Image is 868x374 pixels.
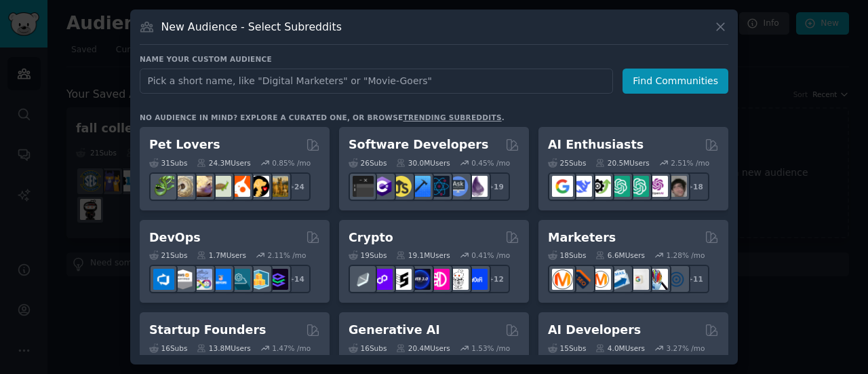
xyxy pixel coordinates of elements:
img: csharp [372,176,393,197]
img: leopardgeckos [191,176,212,197]
div: 2.51 % /mo [671,158,709,168]
div: 6.6M Users [595,250,645,260]
h2: Crypto [349,229,393,246]
button: Find Communities [623,69,728,94]
img: azuredevops [153,269,174,290]
div: 18 Sub s [548,250,586,260]
div: + 12 [481,265,510,293]
div: + 14 [282,265,311,293]
div: + 11 [681,265,709,293]
h2: AI Enthusiasts [548,136,644,153]
div: 19 Sub s [349,250,387,260]
div: 1.47 % /mo [272,343,311,353]
img: CryptoNews [448,269,469,290]
div: 15 Sub s [548,343,586,353]
img: iOSProgramming [410,176,431,197]
div: 25 Sub s [548,158,586,168]
img: chatgpt_prompts_ [628,176,649,197]
img: OnlineMarketing [666,269,687,290]
input: Pick a short name, like "Digital Marketers" or "Movie-Goers" [140,69,613,94]
img: chatgpt_promptDesign [609,176,630,197]
img: defi_ [467,269,488,290]
div: No audience in mind? Explore a curated one, or browse . [140,113,505,122]
img: Emailmarketing [609,269,630,290]
div: 4.0M Users [595,343,645,353]
h2: AI Developers [548,322,641,339]
img: OpenAIDev [647,176,668,197]
h2: Generative AI [349,322,440,339]
img: cockatiel [229,176,250,197]
div: 13.8M Users [197,343,250,353]
img: learnjavascript [391,176,412,197]
img: ballpython [172,176,193,197]
img: GoogleGeminiAI [552,176,573,197]
img: dogbreed [267,176,288,197]
div: 0.85 % /mo [272,158,311,168]
div: 0.45 % /mo [471,158,510,168]
div: 1.53 % /mo [471,343,510,353]
div: 21 Sub s [149,250,187,260]
div: 16 Sub s [149,343,187,353]
div: 2.11 % /mo [268,250,307,260]
div: 30.0M Users [396,158,450,168]
img: Docker_DevOps [191,269,212,290]
img: ethstaker [391,269,412,290]
img: platformengineering [229,269,250,290]
h2: Marketers [548,229,616,246]
h3: Name your custom audience [140,54,728,64]
div: 1.7M Users [197,250,246,260]
h2: Startup Founders [149,322,266,339]
img: ethfinance [353,269,374,290]
img: defiblockchain [429,269,450,290]
img: googleads [628,269,649,290]
img: AskComputerScience [448,176,469,197]
div: + 19 [481,172,510,201]
img: DevOpsLinks [210,269,231,290]
img: PetAdvice [248,176,269,197]
img: web3 [410,269,431,290]
div: 31 Sub s [149,158,187,168]
img: software [353,176,374,197]
img: AItoolsCatalog [590,176,611,197]
div: 0.41 % /mo [471,250,510,260]
img: herpetology [153,176,174,197]
div: + 24 [282,172,311,201]
img: AWS_Certified_Experts [172,269,193,290]
img: ArtificalIntelligence [666,176,687,197]
div: 26 Sub s [349,158,387,168]
img: aws_cdk [248,269,269,290]
img: turtle [210,176,231,197]
h2: Pet Lovers [149,136,220,153]
h2: DevOps [149,229,201,246]
img: bigseo [571,269,592,290]
img: MarketingResearch [647,269,668,290]
div: 19.1M Users [396,250,450,260]
div: 20.4M Users [396,343,450,353]
div: + 18 [681,172,709,201]
img: DeepSeek [571,176,592,197]
h3: New Audience - Select Subreddits [161,20,342,34]
div: 16 Sub s [349,343,387,353]
img: AskMarketing [590,269,611,290]
div: 24.3M Users [197,158,250,168]
div: 1.28 % /mo [667,250,705,260]
a: trending subreddits [403,113,501,121]
img: reactnative [429,176,450,197]
img: PlatformEngineers [267,269,288,290]
img: elixir [467,176,488,197]
h2: Software Developers [349,136,488,153]
div: 20.5M Users [595,158,649,168]
img: 0xPolygon [372,269,393,290]
div: 3.27 % /mo [667,343,705,353]
img: content_marketing [552,269,573,290]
